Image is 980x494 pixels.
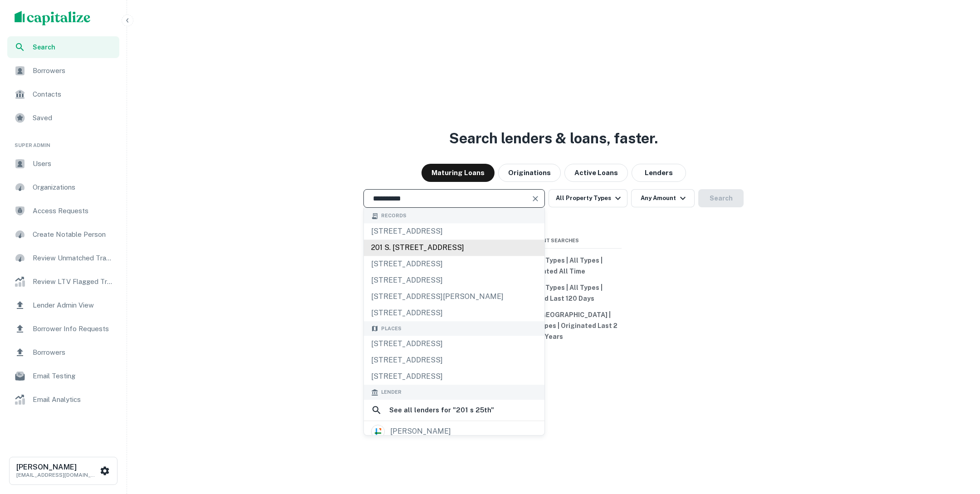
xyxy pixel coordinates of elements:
[33,158,114,169] span: Users
[390,425,451,438] div: [PERSON_NAME]
[364,256,544,272] div: [STREET_ADDRESS]
[16,464,98,471] h6: [PERSON_NAME]
[7,247,119,269] a: Review Unmatched Transactions
[364,272,544,289] div: [STREET_ADDRESS]
[33,323,114,334] span: Borrower Info Requests
[485,252,622,279] button: All Property Types | All Types | Originated All Time
[33,89,114,100] span: Contacts
[364,289,544,305] div: [STREET_ADDRESS][PERSON_NAME]
[935,421,980,465] iframe: Chat Widget
[16,471,98,479] p: [EMAIL_ADDRESS][DOMAIN_NAME]
[485,307,622,345] button: [US_STATE], [GEOGRAPHIC_DATA] | Industrial | All Types | Originated Last 2 Years
[7,200,119,222] a: Access Requests
[549,189,627,207] button: All Property Types
[33,253,114,264] span: Review Unmatched Transactions
[364,352,544,369] div: [STREET_ADDRESS]
[498,164,561,182] button: Originations
[33,347,114,358] span: Borrowers
[389,405,494,416] h6: See all lenders for " 201 s 25th "
[631,189,695,207] button: Any Amount
[33,394,114,405] span: Email Analytics
[15,11,91,25] img: capitalize-logo.png
[364,336,544,352] div: [STREET_ADDRESS]
[7,224,119,245] a: Create Notable Person
[485,279,622,307] button: All Property Types | All Types | Originated Last 120 Days
[7,365,119,387] a: Email Testing
[364,240,544,256] div: 201 s. [STREET_ADDRESS]
[33,276,114,287] span: Review LTV Flagged Transactions
[364,223,544,240] div: [STREET_ADDRESS]
[529,192,542,205] button: Clear
[364,422,544,441] a: [PERSON_NAME]
[564,164,628,182] button: Active Loans
[7,107,119,129] a: Saved
[381,212,407,220] span: Records
[7,318,119,340] a: Borrower Info Requests
[364,369,544,385] div: [STREET_ADDRESS]
[33,112,114,123] span: Saved
[7,153,119,175] a: Users
[33,229,114,240] span: Create Notable Person
[33,65,114,76] span: Borrowers
[485,237,622,245] span: Recent Searches
[381,325,402,333] span: Places
[9,457,118,485] button: [PERSON_NAME][EMAIL_ADDRESS][DOMAIN_NAME]
[364,305,544,321] div: [STREET_ADDRESS]
[421,164,495,182] button: Maturing Loans
[33,182,114,193] span: Organizations
[33,300,114,311] span: Lender Admin View
[632,164,686,182] button: Lenders
[7,176,119,198] a: Organizations
[33,42,114,52] span: Search
[449,127,658,149] h3: Search lenders & loans, faster.
[7,342,119,363] a: Borrowers
[7,83,119,105] a: Contacts
[7,389,119,411] a: Email Analytics
[33,371,114,382] span: Email Testing
[33,205,114,216] span: Access Requests
[7,36,119,58] a: Search
[7,271,119,293] a: Review LTV Flagged Transactions
[7,294,119,316] a: Lender Admin View
[7,131,119,153] li: Super Admin
[372,425,384,438] img: picture
[381,389,402,396] span: Lender
[7,60,119,82] a: Borrowers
